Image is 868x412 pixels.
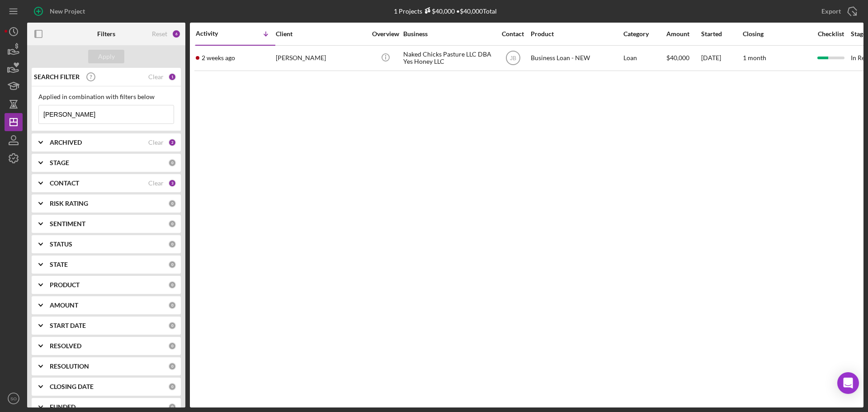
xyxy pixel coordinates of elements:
[50,241,72,248] b: STATUS
[168,383,176,391] div: 0
[168,322,176,330] div: 0
[422,7,455,15] div: $40,000
[168,138,176,147] div: 2
[27,2,94,20] button: New Project
[168,362,176,370] div: 0
[509,55,516,62] text: JB
[50,322,86,329] b: START DATE
[172,29,181,38] div: 6
[623,46,665,70] div: Loan
[148,73,164,81] div: Clear
[701,30,742,38] div: Started
[743,30,811,38] div: Closing
[50,200,88,207] b: RISK RATING
[50,403,75,411] b: FUNDED
[152,30,167,38] div: Reset
[168,342,176,350] div: 0
[666,54,689,62] span: $40,000
[50,261,68,268] b: STATE
[88,50,124,63] button: Apply
[496,30,530,38] div: Contact
[148,180,164,187] div: Clear
[531,30,621,38] div: Product
[50,281,80,289] b: PRODUCT
[50,302,78,309] b: AMOUNT
[403,46,494,70] div: Naked Chicks Pasture LLC DBA Yes Honey LLC
[50,180,79,187] b: CONTACT
[623,30,665,38] div: Category
[168,403,176,411] div: 0
[666,30,700,38] div: Amount
[276,46,366,70] div: [PERSON_NAME]
[368,30,402,38] div: Overview
[50,139,82,146] b: ARCHIVED
[743,54,766,62] time: 1 month
[38,93,174,100] div: Applied in combination with filters below
[821,2,841,20] div: Export
[196,30,236,37] div: Activity
[168,159,176,167] div: 0
[50,2,85,20] div: New Project
[50,383,94,390] b: CLOSING DATE
[202,54,235,62] time: 2025-09-15 18:56
[34,73,80,81] b: SEARCH FILTER
[168,179,176,187] div: 3
[168,73,176,81] div: 1
[837,372,859,394] div: Open Intercom Messenger
[394,7,497,15] div: 1 Projects • $40,000 Total
[148,139,164,146] div: Clear
[10,396,17,401] text: SO
[276,30,366,38] div: Client
[168,260,176,269] div: 0
[168,199,176,208] div: 0
[50,159,69,166] b: STAGE
[168,301,176,309] div: 0
[403,30,494,38] div: Business
[168,281,176,289] div: 0
[5,389,23,407] button: SO
[50,342,81,350] b: RESOLVED
[701,46,742,70] div: [DATE]
[812,2,863,20] button: Export
[97,30,115,38] b: Filters
[168,220,176,228] div: 0
[98,50,115,63] div: Apply
[50,363,89,370] b: RESOLUTION
[811,30,850,38] div: Checklist
[50,220,85,227] b: SENTIMENT
[531,46,621,70] div: Business Loan - NEW
[168,240,176,248] div: 0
